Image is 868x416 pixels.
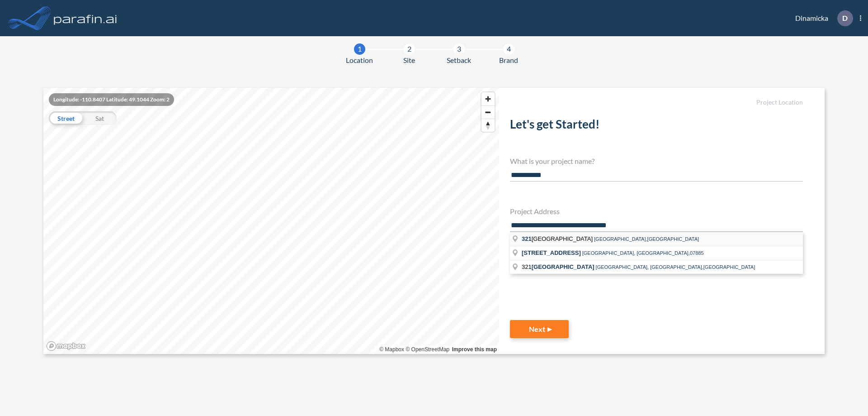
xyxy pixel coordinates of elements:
[49,93,174,106] div: Longitude: -110.8407 Latitude: 49.1044 Zoom: 2
[782,10,861,26] div: Dinamicka
[522,235,532,242] span: 321
[49,111,83,125] div: Street
[453,43,465,55] div: 3
[52,9,119,27] img: logo
[354,43,365,55] div: 1
[481,92,495,105] button: Zoom in
[510,320,569,338] button: Next
[510,117,803,135] h2: Let's get Started!
[379,346,404,353] a: Mapbox
[404,43,415,55] div: 2
[452,346,497,353] a: Improve this map
[406,346,449,353] a: OpenStreetMap
[522,249,581,256] span: [STREET_ADDRESS]
[481,119,495,132] button: Reset bearing to north
[582,250,704,256] span: [GEOGRAPHIC_DATA], [GEOGRAPHIC_DATA],07885
[43,88,499,354] canvas: Map
[596,264,755,270] span: [GEOGRAPHIC_DATA], [GEOGRAPHIC_DATA],[GEOGRAPHIC_DATA]
[510,157,803,165] h4: What is your project name?
[83,111,117,125] div: Sat
[594,236,699,242] span: [GEOGRAPHIC_DATA],[GEOGRAPHIC_DATA]
[481,119,495,132] span: Reset bearing to north
[499,55,518,66] span: Brand
[481,105,495,119] button: Zoom out
[481,106,495,119] span: Zoom out
[522,263,596,270] span: 321
[503,43,514,55] div: 4
[510,207,803,215] h4: Project Address
[403,55,415,66] span: Site
[842,14,848,22] p: D
[532,263,594,270] span: [GEOGRAPHIC_DATA]
[522,235,594,242] span: [GEOGRAPHIC_DATA]
[447,55,471,66] span: Setback
[346,55,373,66] span: Location
[510,99,803,106] h5: Project Location
[46,341,86,351] a: Mapbox homepage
